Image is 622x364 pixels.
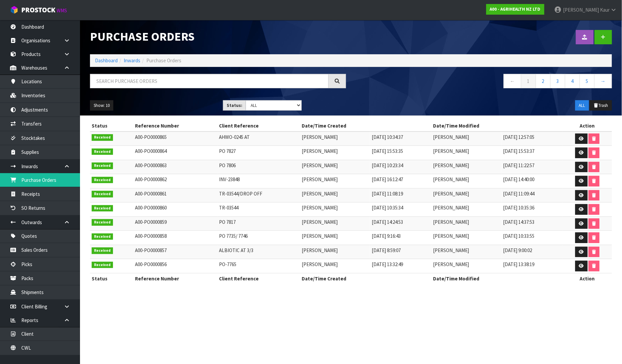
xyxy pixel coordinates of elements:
td: A00-PO0000863 [133,160,217,174]
td: PO-7765 [217,259,300,273]
span: Received [92,262,113,268]
th: Action [563,273,612,284]
td: A00-PO0000858 [133,231,217,245]
span: [PERSON_NAME] [302,219,338,225]
td: A00-PO0000862 [133,174,217,188]
span: [DATE] 14:40:00 [503,176,534,182]
span: [PERSON_NAME] [433,233,469,239]
td: A00-PO0000859 [133,216,217,231]
span: [PERSON_NAME] [302,247,338,253]
td: PO 7817 [217,216,300,231]
td: TR-03544/DROP OFF [217,188,300,202]
strong: Status: [227,103,242,108]
span: [DATE] 9:00:02 [503,247,532,253]
th: Date/Time Created [300,121,432,131]
span: Received [92,177,113,183]
span: [PERSON_NAME] [433,261,469,267]
th: Date/Time Modified [432,121,563,131]
span: Received [92,191,113,197]
span: [DATE] 10:35:36 [503,204,534,211]
td: A00-PO0000865 [133,132,217,146]
span: [DATE] 11:08:19 [372,190,403,197]
span: [DATE] 10:35:34 [372,204,403,211]
a: 4 [565,74,580,88]
span: Received [92,163,113,169]
a: A00 - AGRIHEALTH NZ LTD [486,4,544,15]
span: ProStock [21,6,55,14]
span: [DATE] 10:34:37 [372,134,403,140]
span: [DATE] 8:59:07 [372,247,401,253]
span: Purchase Orders [146,57,181,64]
span: [PERSON_NAME] [302,261,338,267]
span: [DATE] 12:57:05 [503,134,534,140]
a: Dashboard [95,57,118,64]
span: [DATE] 10:33:55 [503,233,534,239]
span: Received [92,247,113,254]
span: [PERSON_NAME] [563,7,599,13]
span: [PERSON_NAME] [302,134,338,140]
td: TR-03544 [217,202,300,217]
span: Received [92,134,113,141]
th: Status [90,273,133,284]
button: Show: 10 [90,100,113,111]
a: 1 [521,74,536,88]
td: PO 7735/ 7746 [217,231,300,245]
td: A00-PO0000856 [133,259,217,273]
span: [DATE] 9:16:43 [372,233,401,239]
td: ALBIOTIC AT 3/3 [217,245,300,259]
span: [PERSON_NAME] [433,247,469,253]
span: [DATE] 11:22:57 [503,162,534,169]
th: Date/Time Created [300,273,432,284]
span: [DATE] 13:32:49 [372,261,403,267]
span: [PERSON_NAME] [302,233,338,239]
span: [DATE] 14:24:53 [372,219,403,225]
a: Inwards [124,57,140,64]
td: A00-PO0000864 [133,146,217,160]
a: 3 [550,74,565,88]
button: Trash [590,100,612,111]
span: [DATE] 16:12:47 [372,176,403,182]
span: [PERSON_NAME] [302,176,338,182]
th: Action [563,121,612,131]
button: ALL [575,100,589,111]
a: 5 [580,74,595,88]
span: [PERSON_NAME] [302,190,338,197]
a: 2 [536,74,551,88]
th: Reference Number [133,121,217,131]
span: [DATE] 14:37:53 [503,219,534,225]
th: Client Reference [217,121,300,131]
img: cube-alt.png [10,6,18,14]
strong: A00 - AGRIHEALTH NZ LTD [490,6,541,12]
span: Received [92,219,113,226]
span: [PERSON_NAME] [433,148,469,154]
span: [PERSON_NAME] [433,134,469,140]
input: Search purchase orders [90,74,329,88]
span: [DATE] 11:09:44 [503,190,534,197]
span: [DATE] 10:23:34 [372,162,403,169]
td: PO 7827 [217,146,300,160]
td: AHWO-0245 AT [217,132,300,146]
nav: Page navigation [356,74,612,90]
span: [PERSON_NAME] [302,148,338,154]
span: [DATE] 15:53:37 [503,148,534,154]
td: A00-PO0000857 [133,245,217,259]
span: [PERSON_NAME] [433,204,469,211]
span: Received [92,149,113,155]
span: [PERSON_NAME] [433,190,469,197]
h1: Purchase Orders [90,30,346,43]
span: [DATE] 15:53:35 [372,148,403,154]
small: WMS [57,7,67,14]
span: [PERSON_NAME] [302,204,338,211]
th: Status [90,121,133,131]
td: A00-PO0000860 [133,202,217,217]
span: [PERSON_NAME] [433,176,469,182]
a: → [594,74,612,88]
span: Received [92,233,113,240]
a: ← [504,74,521,88]
span: [PERSON_NAME] [433,219,469,225]
span: [PERSON_NAME] [433,162,469,169]
span: [PERSON_NAME] [302,162,338,169]
th: Date/Time Modified [432,273,563,284]
td: A00-PO0000861 [133,188,217,202]
span: Received [92,205,113,212]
